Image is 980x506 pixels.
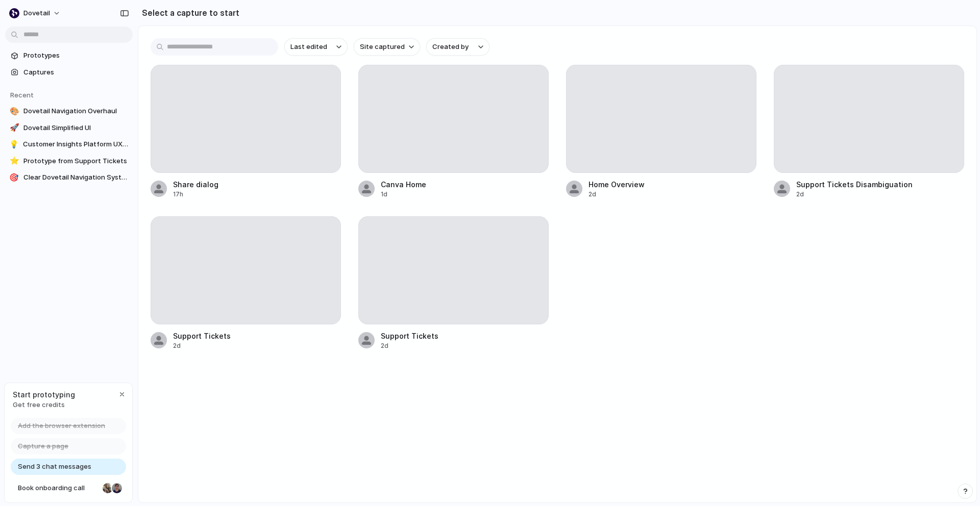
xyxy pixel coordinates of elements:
[18,483,99,493] span: Book onboarding call
[9,139,19,149] div: 💡
[23,156,129,166] span: Prototype from Support Tickets
[18,421,105,431] span: Add the browser extension
[589,179,645,190] div: Home Overview
[589,190,645,199] div: 2d
[173,190,218,199] div: 17h
[23,106,129,116] span: Dovetail Navigation Overhaul
[173,341,231,350] div: 2d
[138,7,239,19] h2: Select a capture to start
[5,104,133,119] a: 🎨Dovetail Navigation Overhaul
[11,480,126,496] a: Book onboarding call
[23,123,129,133] span: Dovetail Simplified UI
[354,38,420,56] button: Site captured
[381,190,426,199] div: 1d
[284,38,348,56] button: Last edited
[23,67,129,78] span: Captures
[23,172,129,183] span: Clear Dovetail Navigation System
[432,42,469,52] span: Created by
[173,331,231,341] div: Support Tickets
[23,50,129,61] span: Prototypes
[796,179,913,190] div: Support Tickets Disambiguation
[23,139,129,149] span: Customer Insights Platform UX Enhancements
[5,48,133,63] a: Prototypes
[18,462,91,472] span: Send 3 chat messages
[5,65,133,80] a: Captures
[13,389,75,400] span: Start prototyping
[381,331,438,341] div: Support Tickets
[5,5,66,21] button: dovetail
[5,120,133,136] a: 🚀Dovetail Simplified UI
[173,179,218,190] div: Share dialog
[18,441,68,451] span: Capture a page
[796,190,913,199] div: 2d
[10,91,34,99] span: Recent
[426,38,489,56] button: Created by
[13,400,75,410] span: Get free credits
[102,482,114,494] div: Nicole Kubica
[23,8,50,18] span: dovetail
[9,123,19,133] div: 🚀
[9,156,19,166] div: ⭐
[290,42,327,52] span: Last edited
[9,106,19,116] div: 🎨
[5,154,133,169] a: ⭐Prototype from Support Tickets
[381,341,438,350] div: 2d
[5,170,133,185] a: 🎯Clear Dovetail Navigation System
[5,137,133,152] a: 💡Customer Insights Platform UX Enhancements
[381,179,426,190] div: Canva Home
[360,42,405,52] span: Site captured
[111,482,123,494] div: Christian Iacullo
[9,172,19,183] div: 🎯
